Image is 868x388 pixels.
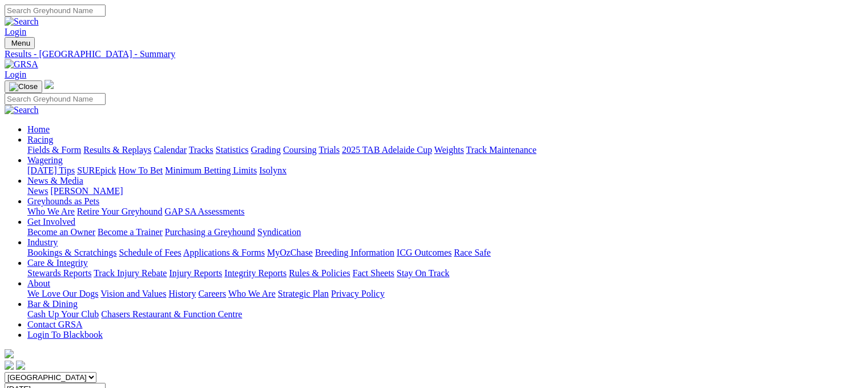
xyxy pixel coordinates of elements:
[257,227,301,237] a: Syndication
[27,176,83,185] a: News & Media
[289,268,350,278] a: Rules & Policies
[9,82,38,91] img: Close
[27,248,116,257] a: Bookings & Scratchings
[466,145,536,155] a: Track Maintenance
[27,196,99,206] a: Greyhounds as Pets
[27,299,78,309] a: Bar & Dining
[198,289,226,298] a: Careers
[397,268,449,278] a: Stay On Track
[5,37,35,49] button: Toggle navigation
[397,248,451,257] a: ICG Outcomes
[5,27,26,37] a: Login
[119,248,181,257] a: Schedule of Fees
[5,349,14,358] img: logo-grsa-white.png
[27,145,863,155] div: Racing
[27,248,863,258] div: Industry
[224,268,286,278] a: Integrity Reports
[267,248,313,257] a: MyOzChase
[27,289,863,299] div: About
[434,145,464,155] a: Weights
[27,320,82,329] a: Contact GRSA
[283,145,317,155] a: Coursing
[50,186,123,196] a: [PERSON_NAME]
[165,207,245,216] a: GAP SA Assessments
[27,135,53,144] a: Racing
[331,289,385,298] a: Privacy Policy
[16,361,25,370] img: twitter.svg
[27,124,50,134] a: Home
[216,145,249,155] a: Statistics
[27,217,75,227] a: Get Involved
[27,289,98,298] a: We Love Our Dogs
[83,145,151,155] a: Results & Replays
[5,361,14,370] img: facebook.svg
[119,165,163,175] a: How To Bet
[27,309,863,320] div: Bar & Dining
[27,145,81,155] a: Fields & Form
[27,268,91,278] a: Stewards Reports
[98,227,163,237] a: Become a Trainer
[27,186,48,196] a: News
[27,155,63,165] a: Wagering
[189,145,213,155] a: Tracks
[27,309,99,319] a: Cash Up Your Club
[165,227,255,237] a: Purchasing a Greyhound
[353,268,394,278] a: Fact Sheets
[77,207,163,216] a: Retire Your Greyhound
[27,207,75,216] a: Who We Are
[454,248,490,257] a: Race Safe
[168,289,196,298] a: History
[5,93,106,105] input: Search
[183,248,265,257] a: Applications & Forms
[11,39,30,47] span: Menu
[315,248,394,257] a: Breeding Information
[101,309,242,319] a: Chasers Restaurant & Function Centre
[27,268,863,278] div: Care & Integrity
[5,5,106,17] input: Search
[94,268,167,278] a: Track Injury Rebate
[27,227,95,237] a: Become an Owner
[5,80,42,93] button: Toggle navigation
[45,80,54,89] img: logo-grsa-white.png
[5,70,26,79] a: Login
[228,289,276,298] a: Who We Are
[100,289,166,298] a: Vision and Values
[27,186,863,196] div: News & Media
[278,289,329,298] a: Strategic Plan
[27,330,103,339] a: Login To Blackbook
[251,145,281,155] a: Grading
[27,165,863,176] div: Wagering
[27,165,75,175] a: [DATE] Tips
[342,145,432,155] a: 2025 TAB Adelaide Cup
[27,258,88,268] a: Care & Integrity
[5,59,38,70] img: GRSA
[27,237,58,247] a: Industry
[5,17,39,27] img: Search
[165,165,257,175] a: Minimum Betting Limits
[259,165,286,175] a: Isolynx
[5,49,863,59] a: Results - [GEOGRAPHIC_DATA] - Summary
[27,227,863,237] div: Get Involved
[27,207,863,217] div: Greyhounds as Pets
[154,145,187,155] a: Calendar
[169,268,222,278] a: Injury Reports
[5,105,39,115] img: Search
[77,165,116,175] a: SUREpick
[27,278,50,288] a: About
[318,145,340,155] a: Trials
